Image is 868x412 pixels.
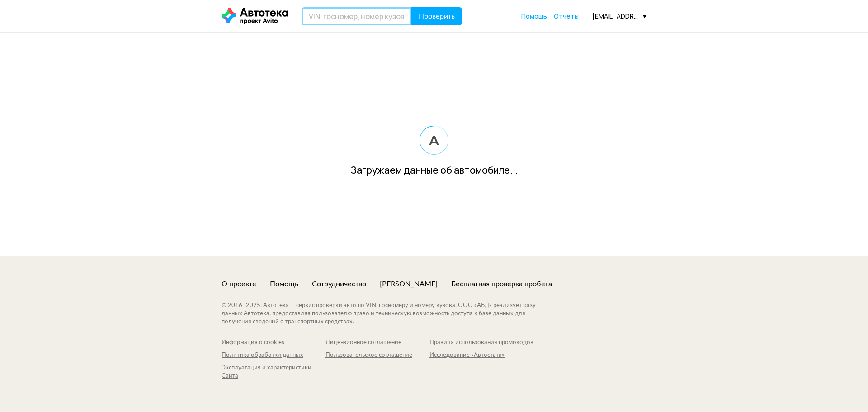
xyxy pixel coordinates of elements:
a: Лицензионное соглашение [325,339,429,347]
div: © 2016– 2025 . Автотека — сервис проверки авто по VIN, госномеру и номеру кузова. ООО «АБД» реали... [222,302,554,326]
input: VIN, госномер, номер кузова [302,7,412,25]
a: Помощь [270,279,298,289]
a: Эксплуатация и характеристики Сайта [222,364,325,380]
div: [EMAIL_ADDRESS][DOMAIN_NAME] [592,12,646,20]
a: Отчёты [554,12,579,21]
a: О проекте [222,279,256,289]
a: Пользовательское соглашение [325,351,429,360]
span: Помощь [521,12,547,20]
a: Правила использования промокодов [429,339,533,347]
a: Сотрудничество [312,279,366,289]
span: Проверить [419,13,455,20]
button: Проверить [411,7,462,25]
a: Политика обработки данных [222,351,325,360]
a: Помощь [521,12,547,21]
a: Исследование «Автостата» [429,351,533,360]
a: Информация о cookies [222,339,325,347]
a: [PERSON_NAME] [380,279,438,289]
span: Отчёты [554,12,579,20]
a: Бесплатная проверка пробега [451,279,552,289]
